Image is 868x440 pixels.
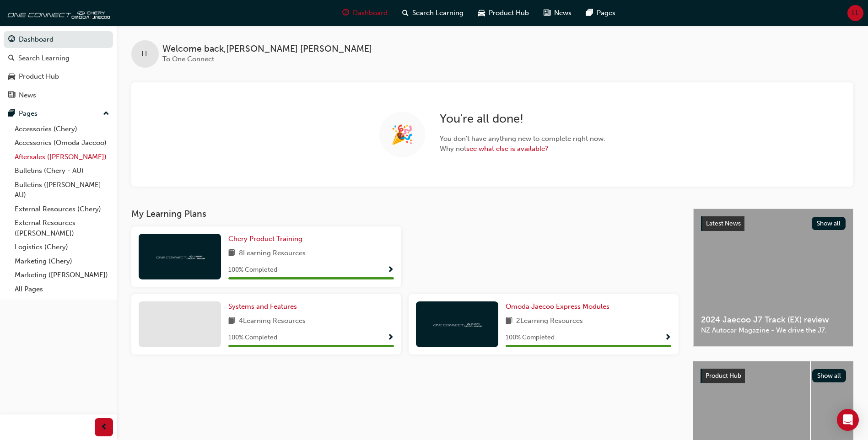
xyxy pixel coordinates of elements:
[554,8,571,18] span: News
[701,369,846,383] a: Product HubShow all
[19,108,38,119] div: Pages
[8,54,15,63] span: search-icon
[664,332,671,343] button: Show Progress
[228,301,301,312] a: Systems and Features
[228,265,277,275] span: 100 % Completed
[155,252,205,261] img: oneconnect
[701,325,846,336] span: NZ Autocar Magazine - We drive the J7.
[11,240,113,254] a: Logistics (Chery)
[335,4,395,22] a: guage-iconDashboard
[131,209,679,219] h3: My Learning Plans
[228,333,277,343] span: 100 % Completed
[11,202,113,216] a: External Resources (Chery)
[837,409,859,431] div: Open Intercom Messenger
[440,134,605,144] span: You don ' t have anything new to complete right now.
[4,105,113,122] button: Pages
[471,4,536,22] a: car-iconProduct Hub
[506,316,512,327] span: book-icon
[478,7,485,19] span: car-icon
[701,216,846,231] a: Latest NewsShow all
[536,4,579,22] a: news-iconNews
[812,369,846,382] button: Show all
[11,178,113,202] a: Bulletins ([PERSON_NAME] - AU)
[228,248,235,259] span: book-icon
[239,248,306,259] span: 8 Learning Resources
[162,44,372,54] span: Welcome back , [PERSON_NAME] [PERSON_NAME]
[11,282,113,296] a: All Pages
[516,316,583,327] span: 2 Learning Resources
[11,268,113,282] a: Marketing ([PERSON_NAME])
[8,110,15,118] span: pages-icon
[228,235,302,243] span: Chery Product Training
[19,71,59,82] div: Product Hub
[586,7,593,19] span: pages-icon
[387,266,394,274] span: Show Progress
[4,87,113,104] a: News
[8,91,15,100] span: news-icon
[228,234,306,244] a: Chery Product Training
[11,216,113,240] a: External Resources ([PERSON_NAME])
[8,73,15,81] span: car-icon
[412,8,464,18] span: Search Learning
[4,31,113,48] a: Dashboard
[19,90,36,101] div: News
[11,122,113,136] a: Accessories (Chery)
[440,144,605,154] span: Why not
[4,68,113,85] a: Product Hub
[5,4,110,22] img: oneconnect
[706,372,741,380] span: Product Hub
[11,150,113,164] a: Aftersales ([PERSON_NAME])
[597,8,615,18] span: Pages
[664,334,671,342] span: Show Progress
[852,8,859,18] span: LL
[579,4,623,22] a: pages-iconPages
[693,209,853,347] a: Latest NewsShow all2024 Jaecoo J7 Track (EX) reviewNZ Autocar Magazine - We drive the J7.
[402,7,409,19] span: search-icon
[228,302,297,311] span: Systems and Features
[847,5,863,21] button: LL
[391,129,414,140] span: 🎉
[387,332,394,343] button: Show Progress
[4,50,113,67] a: Search Learning
[353,8,388,18] span: Dashboard
[506,333,555,343] span: 100 % Completed
[162,55,214,63] span: To One Connect
[432,320,482,328] img: oneconnect
[466,145,548,153] a: see what else is available?
[11,164,113,178] a: Bulletins (Chery - AU)
[544,7,550,19] span: news-icon
[228,316,235,327] span: book-icon
[506,301,613,312] a: Omoda Jaecoo Express Modules
[812,217,846,230] button: Show all
[506,302,609,311] span: Omoda Jaecoo Express Modules
[4,29,113,105] button: DashboardSearch LearningProduct HubNews
[141,49,149,59] span: LL
[11,136,113,150] a: Accessories (Omoda Jaecoo)
[101,422,108,433] span: prev-icon
[8,36,15,44] span: guage-icon
[103,108,109,120] span: up-icon
[239,316,306,327] span: 4 Learning Resources
[395,4,471,22] a: search-iconSearch Learning
[11,254,113,268] a: Marketing (Chery)
[489,8,529,18] span: Product Hub
[387,334,394,342] span: Show Progress
[440,112,605,126] h2: You ' re all done!
[387,264,394,276] button: Show Progress
[701,315,846,325] span: 2024 Jaecoo J7 Track (EX) review
[342,7,349,19] span: guage-icon
[706,220,741,227] span: Latest News
[18,53,70,64] div: Search Learning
